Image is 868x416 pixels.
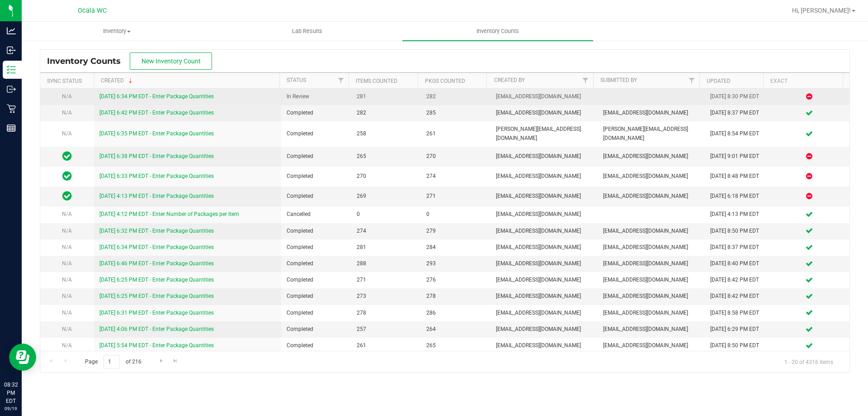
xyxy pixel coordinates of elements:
span: [EMAIL_ADDRESS][DOMAIN_NAME] [603,192,699,201]
inline-svg: Retail [7,104,16,113]
span: 286 [426,309,485,317]
span: 281 [357,243,415,252]
a: Updated [707,78,731,84]
span: [EMAIL_ADDRESS][DOMAIN_NAME] [496,92,592,101]
a: [DATE] 6:32 PM EDT - Enter Package Quantities [99,228,214,234]
span: N/A [62,228,72,234]
span: 274 [357,227,415,235]
span: [EMAIL_ADDRESS][DOMAIN_NAME] [603,341,699,350]
a: Lab Results [212,22,402,41]
div: [DATE] 9:01 PM EDT [710,152,764,161]
a: Filter [684,73,699,88]
a: [DATE] 6:34 PM EDT - Enter Package Quantities [99,244,214,250]
span: 261 [426,129,485,138]
span: [EMAIL_ADDRESS][DOMAIN_NAME] [603,152,699,161]
a: [DATE] 6:34 PM EDT - Enter Package Quantities [99,93,214,100]
inline-svg: Reports [7,124,16,133]
span: [EMAIL_ADDRESS][DOMAIN_NAME] [496,152,592,161]
a: [DATE] 4:12 PM EDT - Enter Number of Packages per Item [99,211,239,217]
a: Go to the last page [169,355,182,367]
span: 278 [426,292,485,301]
span: [EMAIL_ADDRESS][DOMAIN_NAME] [603,172,699,181]
span: Completed [287,172,345,181]
span: Completed [287,227,345,235]
a: [DATE] 6:25 PM EDT - Enter Package Quantities [99,293,214,299]
span: In Sync [62,150,72,163]
span: N/A [62,293,72,299]
span: Inventory [22,27,212,35]
span: 293 [426,259,485,268]
span: [EMAIL_ADDRESS][DOMAIN_NAME] [496,227,592,235]
a: [DATE] 5:54 PM EDT - Enter Package Quantities [99,342,214,349]
span: 264 [426,325,485,334]
span: 282 [357,109,415,117]
span: [PERSON_NAME][EMAIL_ADDRESS][DOMAIN_NAME] [603,125,699,142]
th: Exact [763,73,843,89]
span: N/A [62,310,72,316]
span: [EMAIL_ADDRESS][DOMAIN_NAME] [496,276,592,284]
span: Inventory Counts [47,56,130,66]
div: [DATE] 8:37 PM EDT [710,243,764,252]
span: Completed [287,341,345,350]
span: 270 [357,172,415,181]
span: [EMAIL_ADDRESS][DOMAIN_NAME] [496,192,592,201]
span: N/A [62,244,72,250]
span: [EMAIL_ADDRESS][DOMAIN_NAME] [496,325,592,334]
span: [EMAIL_ADDRESS][DOMAIN_NAME] [496,243,592,252]
a: [DATE] 6:33 PM EDT - Enter Package Quantities [99,173,214,179]
span: [EMAIL_ADDRESS][DOMAIN_NAME] [496,341,592,350]
span: 279 [426,227,485,235]
span: [EMAIL_ADDRESS][DOMAIN_NAME] [603,325,699,334]
span: 281 [357,92,415,101]
span: Lab Results [280,27,335,35]
a: Created By [494,77,525,83]
a: Go to the next page [155,355,168,367]
span: 265 [426,341,485,350]
inline-svg: Inventory [7,65,16,74]
span: 257 [357,325,415,334]
inline-svg: Analytics [7,26,16,35]
span: [EMAIL_ADDRESS][DOMAIN_NAME] [496,210,592,219]
span: N/A [62,326,72,332]
a: [DATE] 6:38 PM EDT - Enter Package Quantities [99,153,214,159]
span: Page of 216 [77,355,149,369]
span: New Inventory Count [142,57,201,65]
a: [DATE] 6:35 PM EDT - Enter Package Quantities [99,130,214,137]
span: In Review [287,92,345,101]
a: Status [287,77,306,83]
span: Hi, [PERSON_NAME]! [792,7,851,14]
div: [DATE] 8:42 PM EDT [710,292,764,301]
div: [DATE] 6:18 PM EDT [710,192,764,201]
span: [EMAIL_ADDRESS][DOMAIN_NAME] [496,259,592,268]
a: Inventory [22,22,212,41]
span: [EMAIL_ADDRESS][DOMAIN_NAME] [603,227,699,235]
span: 271 [357,276,415,284]
span: 270 [426,152,485,161]
span: 284 [426,243,485,252]
div: [DATE] 8:30 PM EDT [710,92,764,101]
span: N/A [62,211,72,217]
span: Cancelled [287,210,345,219]
span: N/A [62,260,72,267]
span: N/A [62,342,72,349]
a: Items Counted [356,78,397,84]
span: Completed [287,129,345,138]
a: Pkgs Counted [425,78,465,84]
a: Sync Status [47,78,82,84]
span: Completed [287,192,345,201]
span: 265 [357,152,415,161]
span: Completed [287,259,345,268]
span: 1 - 20 of 4316 items [777,355,840,368]
span: [EMAIL_ADDRESS][DOMAIN_NAME] [603,276,699,284]
iframe: Resource center [9,344,36,371]
span: 288 [357,259,415,268]
p: 09/19 [4,405,18,412]
span: Completed [287,292,345,301]
div: [DATE] 8:40 PM EDT [710,259,764,268]
span: N/A [62,110,72,116]
a: Inventory Counts [402,22,593,41]
span: [EMAIL_ADDRESS][DOMAIN_NAME] [603,309,699,317]
span: [EMAIL_ADDRESS][DOMAIN_NAME] [496,109,592,117]
span: [EMAIL_ADDRESS][DOMAIN_NAME] [603,259,699,268]
div: [DATE] 8:37 PM EDT [710,109,764,117]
